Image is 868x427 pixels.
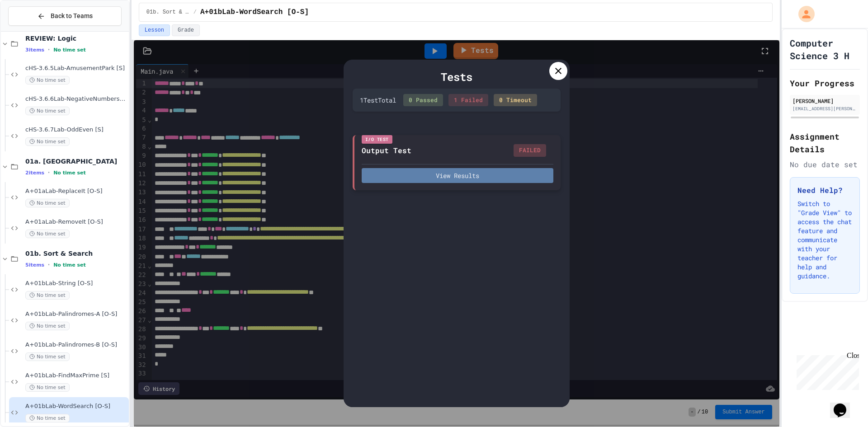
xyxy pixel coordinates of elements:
span: No time set [25,352,70,361]
div: No due date set [790,159,860,170]
span: 5 items [25,262,44,268]
span: cHS-3.6.7Lab-OddEven [S] [25,126,127,134]
div: 0 Passed [403,94,443,107]
span: • [48,261,50,268]
span: 01b. Sort & Search [146,9,190,16]
span: A+01bLab-WordSearch [O-S] [200,7,309,18]
div: Tests [353,69,561,85]
div: [EMAIL_ADDRESS][PERSON_NAME][DOMAIN_NAME] [793,105,857,112]
div: 1 Failed [448,94,488,107]
span: No time set [25,199,70,207]
span: No time set [25,322,70,330]
span: A+01bLab-WordSearch [O-S] [25,403,127,410]
h1: Computer Science 3 H [790,37,860,62]
span: Back to Teams [51,11,93,21]
h2: Your Progress [790,77,860,89]
iframe: chat widget [830,391,859,418]
h2: Assignment Details [790,130,860,155]
span: cHS-3.6.6Lab-NegativeNumbers [S] [25,95,127,103]
div: Output Test [362,145,411,156]
p: Switch to "Grade View" to access the chat feature and communicate with your teacher for help and ... [797,199,852,281]
span: A+01aLab-RemoveIt [O-S] [25,218,127,226]
span: 01b. Sort & Search [25,249,127,258]
span: 3 items [25,47,44,53]
span: No time set [53,47,86,53]
span: 01a. [GEOGRAPHIC_DATA] [25,157,127,165]
div: [PERSON_NAME] [793,97,857,105]
span: No time set [25,107,70,115]
span: • [48,46,50,53]
span: No time set [25,230,70,238]
span: No time set [25,291,70,300]
div: I/O Test [362,135,392,144]
span: A+01bLab-Palindromes-B [O-S] [25,341,127,349]
button: Lesson [139,24,170,36]
span: A+01aLab-ReplaceIt [O-S] [25,188,127,195]
span: A+01bLab-FindMaxPrime [S] [25,372,127,380]
span: / [193,9,197,16]
span: No time set [53,170,86,176]
button: View Results [362,168,553,183]
h3: Need Help? [797,185,852,196]
button: Back to Teams [8,6,122,26]
span: No time set [25,383,70,392]
span: No time set [53,262,86,268]
span: No time set [25,76,70,84]
span: cHS-3.6.5Lab-AmusementPark [S] [25,65,127,72]
div: FAILED [514,144,546,157]
button: Grade [172,24,200,36]
span: No time set [25,137,70,146]
span: 2 items [25,170,44,176]
span: A+01bLab-Palindromes-A [O-S] [25,310,127,318]
span: REVIEW: Logic [25,34,127,42]
span: A+01bLab-String [O-S] [25,280,127,287]
span: • [48,169,50,176]
div: 1 Test Total [360,95,396,105]
div: My Account [789,4,817,24]
iframe: chat widget [793,352,859,390]
div: 0 Timeout [494,94,537,107]
div: Chat with us now!Close [4,4,62,57]
span: No time set [25,414,70,422]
